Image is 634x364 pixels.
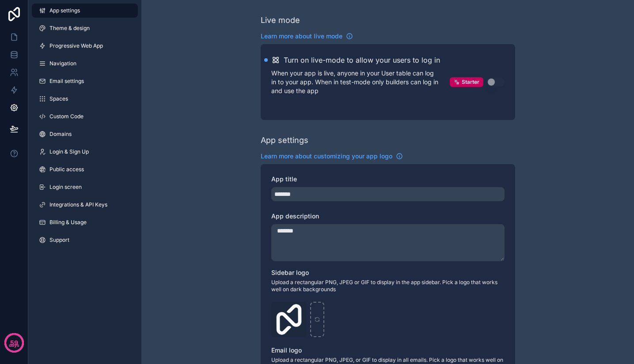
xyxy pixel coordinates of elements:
[49,201,107,208] span: Integrations & API Keys
[261,14,300,26] div: Live mode
[271,212,319,220] span: App description
[9,342,19,349] p: days
[49,95,68,102] span: Spaces
[32,233,138,247] a: Support
[32,21,138,35] a: Theme & design
[49,42,103,49] span: Progressive Web App
[32,4,138,18] a: App settings
[261,152,403,161] a: Learn more about customizing your app logo
[32,56,138,71] a: Navigation
[32,92,138,106] a: Spaces
[32,198,138,212] a: Integrations & API Keys
[284,55,440,65] h2: Turn on live-mode to allow your users to log in
[32,127,138,141] a: Domains
[49,60,76,67] span: Navigation
[49,113,84,120] span: Custom Code
[49,184,82,191] span: Login screen
[49,7,80,14] span: App settings
[271,346,302,354] span: Email logo
[32,145,138,159] a: Login & Sign Up
[271,69,450,95] p: When your app is live, anyone in your User table can log in to your app. When in test-mode only b...
[32,180,138,194] a: Login screen
[10,338,18,347] p: 59
[49,166,84,173] span: Public access
[271,175,297,183] span: App title
[49,236,69,244] span: Support
[32,74,138,88] a: Email settings
[32,39,138,53] a: Progressive Web App
[49,25,90,32] span: Theme & design
[32,162,138,176] a: Public access
[49,219,87,226] span: Billing & Usage
[32,109,138,124] a: Custom Code
[261,32,342,41] span: Learn more about live mode
[49,131,72,138] span: Domains
[261,32,353,41] a: Learn more about live mode
[271,279,505,293] span: Upload a rectangular PNG, JPEG or GIF to display in the app sidebar. Pick a logo that works well ...
[261,134,308,146] div: App settings
[49,78,84,85] span: Email settings
[261,152,392,161] span: Learn more about customizing your app logo
[462,79,479,86] span: Starter
[32,215,138,229] a: Billing & Usage
[271,269,309,276] span: Sidebar logo
[49,148,89,155] span: Login & Sign Up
